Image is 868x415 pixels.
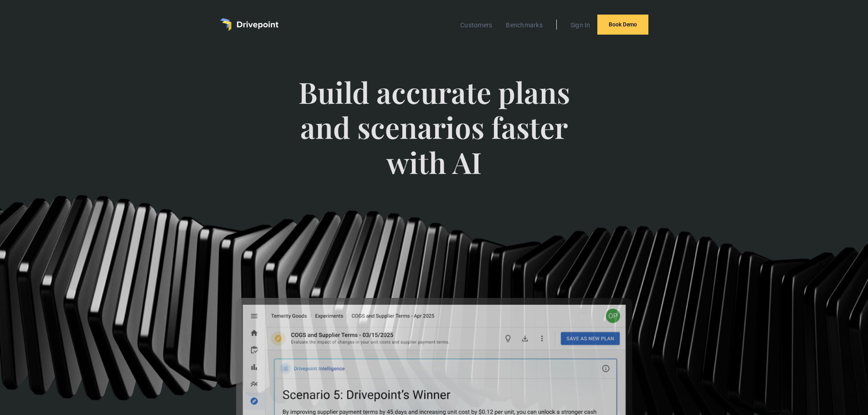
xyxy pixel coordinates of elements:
a: home [220,18,278,31]
a: Sign In [566,19,595,31]
a: Book Demo [597,15,648,35]
a: Customers [456,19,497,31]
a: Benchmarks [501,19,547,31]
span: Build accurate plans and scenarios faster with AI [284,75,584,198]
